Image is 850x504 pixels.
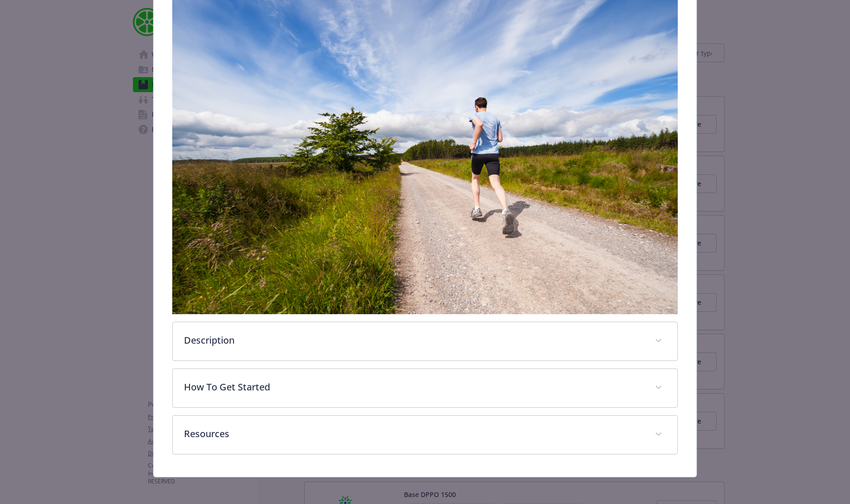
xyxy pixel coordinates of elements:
[173,416,677,454] div: Resources
[184,427,644,441] p: Resources
[173,322,677,360] div: Description
[184,333,644,347] p: Description
[173,369,677,407] div: How To Get Started
[184,380,644,394] p: How To Get Started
